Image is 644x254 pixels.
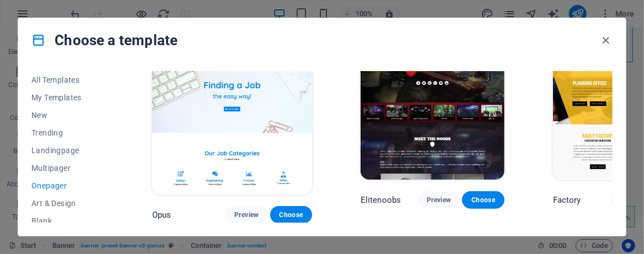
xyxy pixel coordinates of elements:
button: Onepager [31,177,104,194]
span: Trending [31,128,104,137]
button: All Templates [31,71,104,89]
button: Blank [31,212,104,230]
p: Elitenoobs [361,194,401,206]
p: Opus [152,209,171,220]
img: Opus [152,47,312,194]
button: New [31,106,104,124]
span: My Templates [31,93,104,102]
span: Onepager [31,181,104,190]
p: Factory [553,194,581,206]
button: My Templates [31,89,104,106]
button: Preview [418,191,460,209]
button: Landingpage [31,142,104,159]
span: Art & Design [31,199,104,208]
span: Choose [279,210,303,219]
img: Elitenoobs [361,47,505,179]
span: Multipager [31,164,104,172]
span: Landingpage [31,146,104,155]
button: Trending [31,124,104,142]
span: Preview [427,196,451,204]
h4: Choose a template [31,31,178,49]
span: New [31,111,104,120]
button: Multipager [31,159,104,177]
span: All Templates [31,75,104,84]
button: Choose [462,191,504,209]
button: Art & Design [31,194,104,212]
span: Choose [471,196,495,204]
span: Preview [234,210,259,219]
button: Choose [270,206,312,224]
span: Blank [31,217,104,225]
button: Preview [226,206,267,224]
